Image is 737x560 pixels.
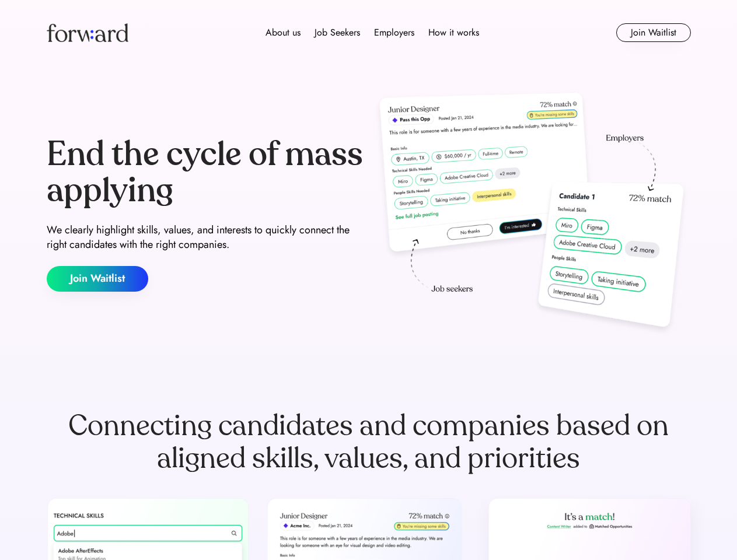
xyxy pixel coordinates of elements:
div: Employers [374,26,414,40]
div: Connecting candidates and companies based on aligned skills, values, and priorities [47,409,691,475]
img: Forward logo [47,23,128,42]
img: hero-image.png [373,89,691,339]
div: About us [266,26,301,40]
button: Join Waitlist [616,23,691,42]
button: Join Waitlist [47,266,148,292]
div: We clearly highlight skills, values, and interests to quickly connect the right candidates with t... [47,223,364,252]
div: End the cycle of mass applying [47,136,364,208]
div: Job Seekers [315,26,360,40]
div: How it works [428,26,479,40]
